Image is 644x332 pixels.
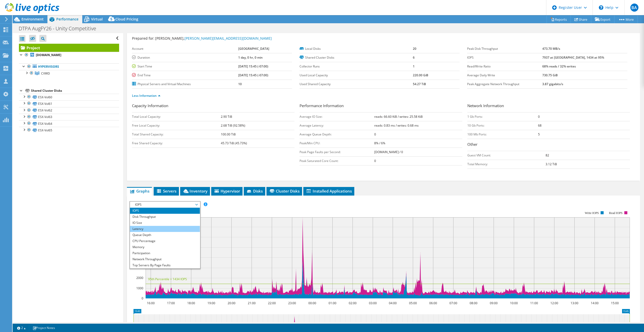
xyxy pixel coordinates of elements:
h3: Performance Information [300,103,462,110]
label: IOPS [467,55,542,60]
text: 1000 [136,286,143,290]
td: Total Local Capacity: [132,112,221,121]
a: Hypervisors [19,63,119,70]
a: ESX-Vol64 [19,120,119,127]
text: 16:00 [147,301,154,305]
b: 2.68 TiB (92.58%) [221,123,245,128]
h3: Capacity Information [132,103,294,110]
div: Shared Cluster Disks [31,88,119,94]
b: [DATE] 15:45 (-07:00) [238,64,268,68]
li: Disk Throughput [130,214,200,220]
span: Graphs [129,188,149,194]
span: [PERSON_NAME], [155,36,272,41]
td: Peak Page Faults per Second: [300,148,374,156]
text: Write IOPS [585,211,599,215]
text: 07:00 [449,301,457,305]
text: 02:00 [348,301,356,305]
text: 23:00 [288,301,296,305]
text: 22:00 [268,301,276,305]
a: ESX-Vol65 [19,127,119,133]
label: Physical Servers and Virtual Machines [132,82,238,87]
span: Installed Applications [306,188,352,194]
a: [PERSON_NAME][EMAIL_ADDRESS][DOMAIN_NAME] [184,36,272,41]
b: 7937 at [GEOGRAPHIC_DATA], 1434 at 95% [542,55,604,60]
text: 15:00 [611,301,619,305]
a: Export [591,15,614,23]
td: Guest VM Count: [467,151,546,160]
b: 3.87 gigabits/s [542,82,563,86]
b: 6 [413,55,415,60]
a: Reports [547,15,571,23]
text: 13:00 [570,301,578,305]
label: Peak Aggregate Network Throughput [467,82,542,87]
label: Start Time [132,64,238,69]
a: CVWD [19,70,119,77]
b: 20 [413,46,416,51]
text: 05:00 [409,301,417,305]
text: 00:00 [308,301,316,305]
li: Network Throughput [130,256,200,262]
a: Share [571,15,591,23]
li: Top Servers By Page Faults [130,262,200,268]
b: 1 day, 0 hr, 0 min [238,55,263,60]
b: 1 [413,64,415,68]
td: Peak/Min CPU: [300,139,374,148]
text: 06:00 [429,301,437,305]
b: 2.90 TiB [221,114,232,119]
text: 08:00 [469,301,477,305]
text: 95th Percentile = 1434 IOPS [148,277,187,281]
label: Read/Write Ratio [467,64,542,69]
h1: DTPA AugFY26 - Unity Competitive [16,26,104,31]
b: 473.70 MB/s [542,46,560,51]
text: 11:00 [530,301,538,305]
b: [DATE] 15:45 (-07:00) [238,73,268,77]
b: 0 [538,114,540,119]
b: reads: 0.83 ms / writes: 0.68 ms [374,123,419,128]
h3: Other [467,141,630,148]
b: 0 [374,159,376,163]
text: 14:00 [591,301,598,305]
b: 220.00 GiB [413,73,428,77]
label: Duration [132,55,238,60]
td: 10 Gb Ports: [467,121,538,130]
span: Disks [246,188,263,194]
a: Less Information [132,93,160,98]
text: 18:00 [187,301,195,305]
a: Project Notes [29,325,59,331]
b: [GEOGRAPHIC_DATA] [238,46,269,51]
label: Used Local Capacity [300,73,413,78]
li: IOPS [130,208,200,214]
a: Project [19,44,119,52]
a: More [614,15,638,23]
label: Used Shared Capacity [300,82,413,87]
a: 2 [14,325,29,331]
b: 68% reads / 32% writes [542,64,576,68]
label: Account [132,46,238,51]
text: 09:00 [490,301,497,305]
td: Total Memory: [467,160,546,169]
a: [DOMAIN_NAME] [19,52,119,58]
b: 100.00 TiB [221,132,236,136]
label: Shared Cluster Disks [300,55,413,60]
td: Free Shared Capacity: [132,139,221,148]
label: Average Daily Write [467,73,542,78]
label: End Time [132,73,238,78]
td: Free Local Capacity: [132,121,221,130]
text: Read IOPS [609,211,623,215]
b: 8% / 6% [374,141,385,145]
text: 17:00 [167,301,175,305]
b: 5 [538,132,540,136]
span: Virtual [91,17,103,21]
label: Peak Disk Throughput [467,46,542,51]
text: 04:00 [389,301,396,305]
b: [DOMAIN_NAME] / 0 [374,150,403,154]
td: Peak Saturated Core Count: [300,156,374,165]
text: 19:00 [207,301,215,305]
b: 0 [374,132,376,136]
text: 12:00 [550,301,558,305]
span: Inventory [183,188,207,194]
li: Participation [130,250,200,256]
b: 54.27 TiB [413,82,426,86]
svg: \n [599,5,603,10]
b: 68 [538,123,542,128]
